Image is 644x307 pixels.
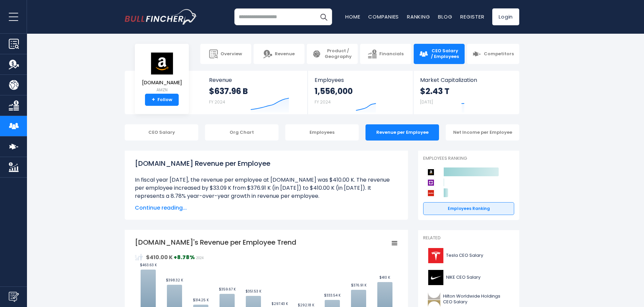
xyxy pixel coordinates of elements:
[209,86,248,96] strong: $637.96 B
[379,51,404,57] span: Financials
[308,71,413,114] a: Employees 1,556,000 FY 2024
[423,246,514,265] a: Tesla CEO Salary
[307,44,358,64] a: Product / Geography
[209,77,301,83] span: Revenue
[407,13,430,20] a: Ranking
[324,48,352,60] span: Product / Geography
[125,9,197,25] a: Go to homepage
[125,124,198,141] div: CEO Salary
[200,44,251,64] a: Overview
[315,99,331,105] small: FY 2024
[146,253,173,261] strong: $410.00 K
[427,270,444,285] img: NKE logo
[193,298,209,303] text: $314.25 K
[420,77,512,83] span: Market Capitalization
[324,293,341,298] text: $333.54 K
[438,13,452,20] a: Blog
[446,124,519,141] div: Net Income per Employee
[427,168,435,177] img: Amazon.com competitors logo
[142,87,182,93] small: AMZN
[125,9,197,25] img: bullfincher logo
[443,294,510,305] span: Hilton Worldwide Holdings CEO Salary
[166,278,183,283] text: $398.32 K
[431,48,459,60] span: CEO Salary / Employees
[271,301,288,306] text: $297.43 K
[492,8,519,25] a: Login
[135,238,296,247] tspan: [DOMAIN_NAME]'s Revenue per Employee Trend
[420,99,433,105] small: [DATE]
[413,71,519,114] a: Market Capitalization $2.43 T [DATE]
[423,235,514,241] p: Related
[174,253,195,261] strong: +8.78%
[368,13,399,20] a: Companies
[275,51,295,57] span: Revenue
[135,253,143,261] img: RevenuePerEmployee.svg
[221,51,242,57] span: Overview
[446,275,480,280] span: NIKE CEO Salary
[467,44,519,64] a: Competitors
[152,97,155,103] strong: +
[351,283,367,288] text: $376.91 K
[145,94,179,106] a: +Follow
[460,13,484,20] a: Register
[446,253,483,258] span: Tesla CEO Salary
[285,124,359,141] div: Employees
[315,77,406,83] span: Employees
[315,8,332,25] button: Search
[423,268,514,287] a: NIKE CEO Salary
[219,287,236,292] text: $359.67 K
[365,124,439,141] div: Revenue per Employee
[427,248,444,263] img: TSLA logo
[427,189,435,197] img: AutoZone competitors logo
[196,256,204,260] span: 2024
[427,178,435,187] img: Wayfair competitors logo
[345,13,360,20] a: Home
[315,86,353,96] strong: 1,556,000
[360,44,411,64] a: Financials
[135,158,398,168] h1: [DOMAIN_NAME] Revenue per Employee
[142,80,182,86] span: [DOMAIN_NAME]
[209,99,225,105] small: FY 2024
[254,44,304,64] a: Revenue
[423,202,514,215] a: Employees Ranking
[414,44,465,64] a: CEO Salary / Employees
[135,204,398,212] span: Continue reading...
[379,275,390,280] text: $410 K
[484,51,514,57] span: Competitors
[205,124,279,141] div: Org Chart
[427,292,441,307] img: HLT logo
[142,52,182,94] a: [DOMAIN_NAME] AMZN
[135,176,398,200] li: In fiscal year [DATE], the revenue per employee at [DOMAIN_NAME] was $410.00 K. The revenue per e...
[423,156,514,161] p: Employees Ranking
[420,86,449,96] strong: $2.43 T
[202,71,308,114] a: Revenue $637.96 B FY 2024
[245,289,262,294] text: $351.53 K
